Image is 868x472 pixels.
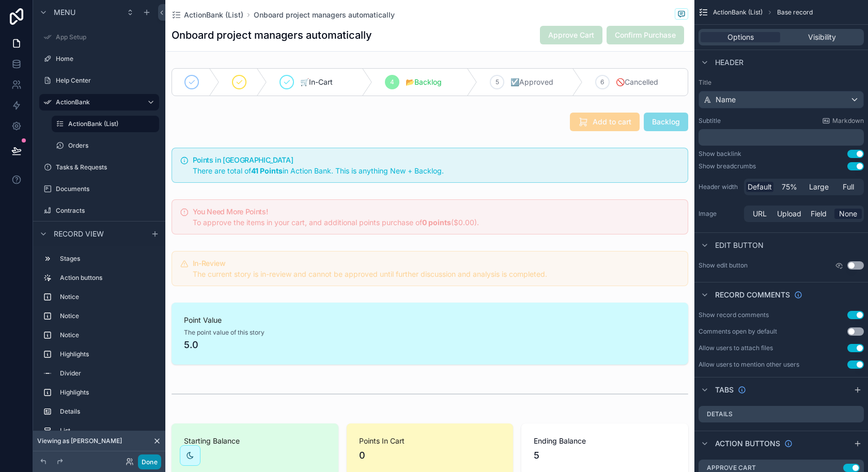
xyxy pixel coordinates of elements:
[56,76,157,85] label: Help Center
[52,116,159,132] a: ActionBank (List)
[33,246,165,435] div: scrollable content
[748,182,772,192] span: Default
[60,369,155,377] label: Divider
[60,427,155,435] label: List
[753,209,767,219] span: URL
[699,327,777,336] div: Comments open by default
[699,183,740,191] label: Header width
[60,274,155,282] label: Action buttons
[254,10,395,20] a: Onboard project managers automatically
[60,255,155,263] label: Stages
[715,438,780,449] span: Action buttons
[60,407,155,416] label: Details
[39,29,159,45] a: App Setup
[56,55,157,63] label: Home
[809,182,829,192] span: Large
[39,159,159,176] a: Tasks & Requests
[699,311,769,319] div: Show record comments
[699,344,773,352] div: Allow users to attach files
[699,117,721,125] label: Subtitle
[822,117,864,125] a: Markdown
[56,163,157,171] label: Tasks & Requests
[68,141,157,150] label: Orders
[39,72,159,89] a: Help Center
[713,8,763,17] span: ActionBank (List)
[777,209,801,219] span: Upload
[172,28,372,42] h1: Onboard project managers automatically
[699,360,799,369] div: Allow users to mention other users
[699,129,864,146] div: scrollable content
[54,7,75,18] span: Menu
[56,98,138,106] label: ActionBank
[716,95,736,105] span: Name
[60,350,155,358] label: Highlights
[60,312,155,320] label: Notice
[699,150,741,158] div: Show backlink
[727,32,754,42] span: Options
[37,437,122,445] span: Viewing as [PERSON_NAME]
[715,385,734,395] span: Tabs
[832,117,864,125] span: Markdown
[54,229,104,239] span: Record view
[39,181,159,197] a: Documents
[782,182,797,192] span: 75%
[808,32,836,42] span: Visibility
[39,51,159,67] a: Home
[707,410,733,418] label: Details
[715,290,790,300] span: Record comments
[715,240,764,250] span: Edit button
[56,185,157,193] label: Documents
[699,91,864,108] button: Name
[39,202,159,219] a: Contracts
[60,293,155,301] label: Notice
[699,261,748,270] label: Show edit button
[715,57,743,68] span: Header
[68,120,153,128] label: ActionBank (List)
[60,388,155,397] label: Highlights
[699,210,740,218] label: Image
[172,10,243,20] a: ActionBank (List)
[39,94,159,111] a: ActionBank
[699,162,756,170] div: Show breadcrumbs
[699,78,864,87] label: Title
[839,209,857,219] span: None
[184,10,243,20] span: ActionBank (List)
[843,182,854,192] span: Full
[56,207,157,215] label: Contracts
[777,8,813,17] span: Base record
[56,33,157,41] label: App Setup
[811,209,827,219] span: Field
[52,137,159,154] a: Orders
[138,454,161,469] button: Done
[60,331,155,339] label: Notice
